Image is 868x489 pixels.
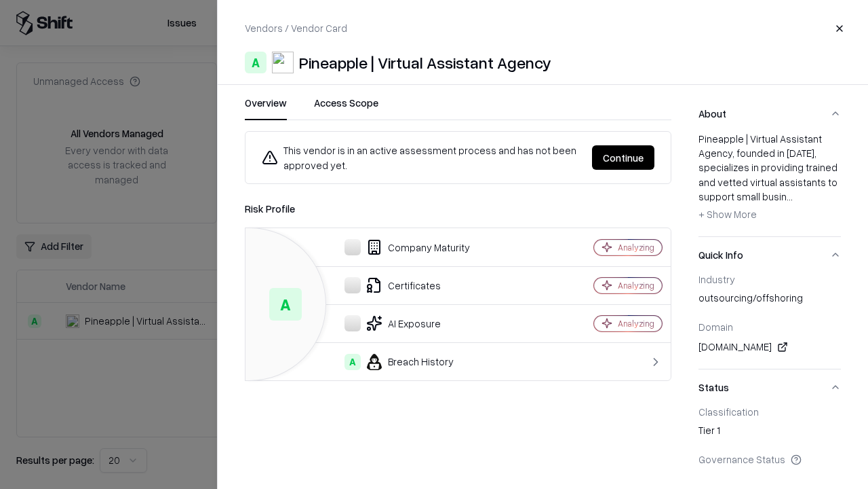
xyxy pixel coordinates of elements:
div: Certificates [256,277,547,293]
div: Classification [698,405,841,418]
div: Breach History [256,354,547,370]
div: Governance Status [698,453,841,465]
div: Analyzing [618,318,654,329]
button: Quick Info [698,237,841,273]
button: Overview [245,96,287,120]
div: Domain [698,321,841,333]
div: Company Maturity [256,239,547,255]
button: About [698,96,841,132]
div: A [269,288,302,321]
span: ... [787,190,793,202]
button: Access Scope [314,96,378,120]
div: Industry [698,273,841,285]
div: Quick Info [698,273,841,369]
span: + Show More [698,208,757,220]
img: Pineapple | Virtual Assistant Agency [272,52,294,73]
div: A [245,52,267,73]
div: outsourcing/offshoring [698,291,841,310]
div: AI Exposure [256,315,547,331]
div: Pineapple | Virtual Assistant Agency, founded in [DATE], specializes in providing trained and vet... [698,132,841,225]
div: [DOMAIN_NAME] [698,339,841,355]
div: Analyzing [618,280,654,291]
p: Vendors / Vendor Card [245,21,347,35]
div: Risk Profile [245,200,671,217]
button: Status [698,369,841,405]
div: About [698,132,841,236]
div: A [344,354,361,370]
div: This vendor is in an active assessment process and has not been approved yet. [262,143,581,173]
div: Pineapple | Virtual Assistant Agency [299,52,551,73]
div: Analyzing [618,242,654,253]
button: Continue [592,145,654,170]
div: Tier 1 [698,423,841,442]
button: + Show More [698,204,757,225]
